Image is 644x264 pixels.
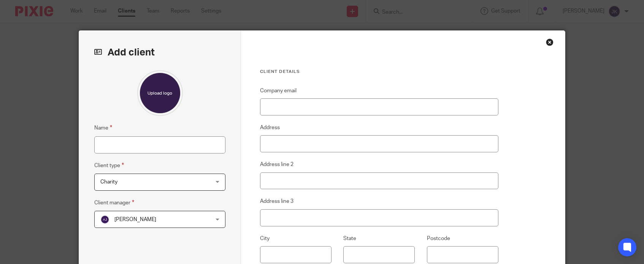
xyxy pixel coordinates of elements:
div: Close this dialog window [546,38,554,46]
label: City [260,235,270,242]
label: Address line 3 [260,198,293,205]
h3: Client details [260,69,498,75]
span: [PERSON_NAME] [114,217,156,222]
span: Charity [100,179,117,185]
h2: Add client [94,46,225,59]
label: Client manager [94,198,134,207]
label: Address line 2 [260,161,293,168]
img: svg%3E [100,215,109,224]
label: State [343,235,356,242]
label: Postcode [427,235,450,242]
label: Client type [94,161,124,170]
label: Company email [260,87,297,95]
label: Address [260,124,280,131]
label: Name [94,123,112,132]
